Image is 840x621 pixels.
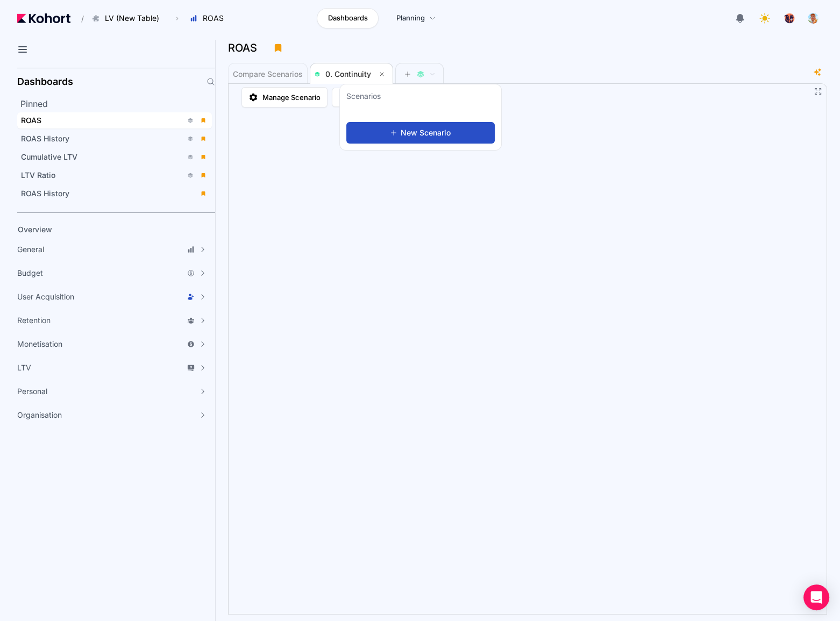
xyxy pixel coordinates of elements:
h3: ROAS [228,42,264,53]
a: Overview [14,222,197,238]
button: Fullscreen [814,87,822,96]
a: Cumulative LTV [17,149,212,165]
a: Manage Scenario [241,87,328,108]
span: Compare Scenarios [233,70,303,78]
span: Organisation [17,410,62,420]
a: Dashboards [317,8,379,28]
div: Open Intercom Messenger [803,584,829,610]
span: New Scenario [401,127,451,138]
span: LTV [17,362,31,373]
a: ROAS History [17,131,212,147]
span: User Acquisition [17,291,74,302]
span: Monetisation [17,339,62,349]
span: ROAS History [21,134,69,143]
span: LTV Ratio [21,170,55,180]
span: Planning [396,13,425,24]
button: New Scenario [346,122,495,144]
span: General [17,244,44,255]
button: ROAS [184,9,235,27]
span: Retention [17,315,51,326]
span: / [73,13,84,24]
span: Budget [17,268,43,279]
span: Manage Scenario [262,92,321,103]
a: ROAS History [17,185,212,202]
span: 0. Continuity [325,69,371,78]
a: Planning [385,8,447,28]
button: LV (New Table) [86,9,170,27]
h2: Pinned [20,97,215,110]
h2: Dashboards [17,77,73,87]
span: ROAS History [21,189,69,198]
span: ROAS [203,13,224,24]
span: › [174,14,181,23]
h3: Scenarios [346,91,381,104]
img: Kohort logo [17,13,70,23]
span: Overview [18,225,52,234]
span: Dashboards [328,13,367,24]
span: LV (New Table) [105,13,159,24]
span: Personal [17,386,47,397]
a: LTV Ratio [17,167,212,183]
img: logo_TreesPlease_20230726120307121221.png [784,13,795,24]
span: ROAS [21,116,41,125]
span: Cumulative LTV [21,152,77,161]
a: ROAS [17,112,212,129]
